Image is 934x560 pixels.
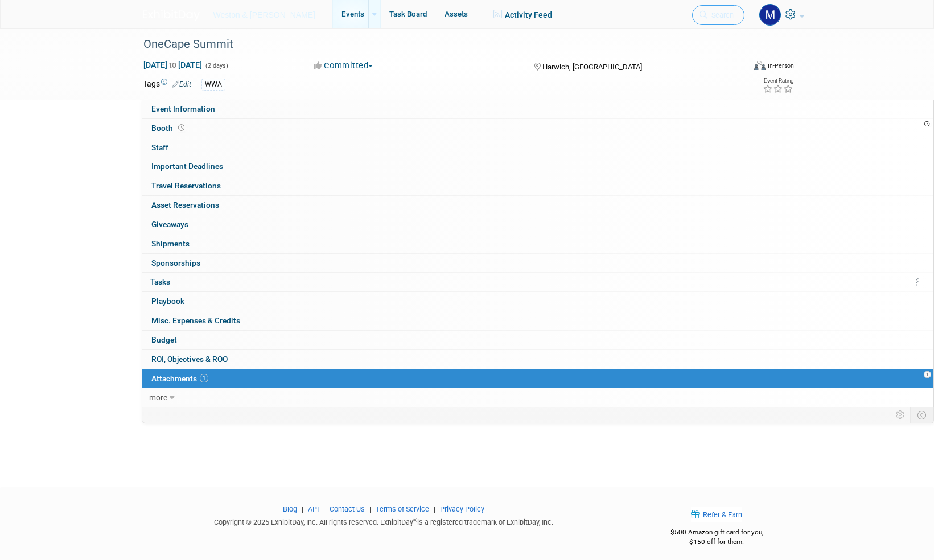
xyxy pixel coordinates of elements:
[151,374,208,383] span: Attachments
[283,505,297,513] a: Blog
[542,63,642,71] span: Harwich, [GEOGRAPHIC_DATA]
[142,311,934,330] a: Misc. Expenses & Credits
[139,34,739,55] div: OneCape Summit
[505,10,552,19] span: Activity Feed
[151,104,215,113] span: Event Information
[213,10,315,19] span: Weston & [PERSON_NAME]
[151,258,200,267] span: Sponsorships
[142,388,934,407] a: more
[151,335,177,344] span: Budget
[700,59,795,76] div: Event Format
[172,80,191,88] a: Edit
[151,297,184,306] span: Playbook
[763,78,793,84] div: Event Rating
[707,11,734,19] span: Search
[143,60,203,70] span: [DATE] [DATE]
[310,60,377,72] button: Committed
[413,517,417,524] sup: ®
[176,123,187,132] span: Booth not reserved yet
[151,123,187,133] span: Booth
[200,374,208,382] span: 1
[143,10,200,21] img: ExhibitDay
[142,234,934,253] a: Shipments
[143,514,626,528] div: Copyright © 2025 ExhibitDay, Inc. All rights reserved. ExhibitDay is a registered trademark of Ex...
[151,239,190,248] span: Shipments
[691,507,742,522] a: Refer & Earn
[431,505,438,513] span: |
[891,407,911,422] td: Personalize Event Tab Strip
[142,254,934,273] a: Sponsorships
[142,273,934,291] a: Tasks
[692,5,744,25] a: Search
[376,505,429,513] a: Terms of Service
[142,176,934,195] a: Travel Reservations
[142,119,934,138] a: Booth
[151,162,223,171] span: Important Deadlines
[151,181,221,190] span: Travel Reservations
[142,157,934,176] a: Important Deadlines
[642,520,792,546] div: $500 Amazon gift card for you,
[142,138,934,157] a: Staff
[440,505,484,513] a: Privacy Policy
[142,215,934,234] a: Giveaways
[299,505,306,513] span: |
[923,121,931,127] span: Booth not reserved yet
[142,331,934,349] a: Budget
[201,79,225,90] div: WWA
[330,505,365,513] a: Contact Us
[149,393,167,402] span: more
[204,62,228,69] span: (2 days)
[150,277,170,286] span: Tasks
[767,61,794,70] div: In-Person
[151,355,228,364] span: ROI, Objectives & ROO
[320,505,328,513] span: |
[151,200,219,209] span: Asset Reservations
[151,316,240,325] span: Misc. Expenses & Credits
[308,505,319,513] a: API
[142,100,934,118] a: Event Information
[143,78,191,91] td: Tags
[151,220,188,229] span: Giveaways
[142,196,934,215] a: Asset Reservations
[642,537,792,547] div: $150 off for them.
[142,350,934,369] a: ROI, Objectives & ROO
[924,371,931,378] span: 1
[142,369,934,388] a: 1 Attachments1
[754,61,766,70] img: Format-Inperson.png
[911,407,934,422] td: Toggle Event Tabs
[167,60,178,69] span: to
[142,292,934,311] a: Playbook
[759,4,781,26] img: Mary Ann Trujillo
[151,143,168,152] span: Staff
[367,505,374,513] span: |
